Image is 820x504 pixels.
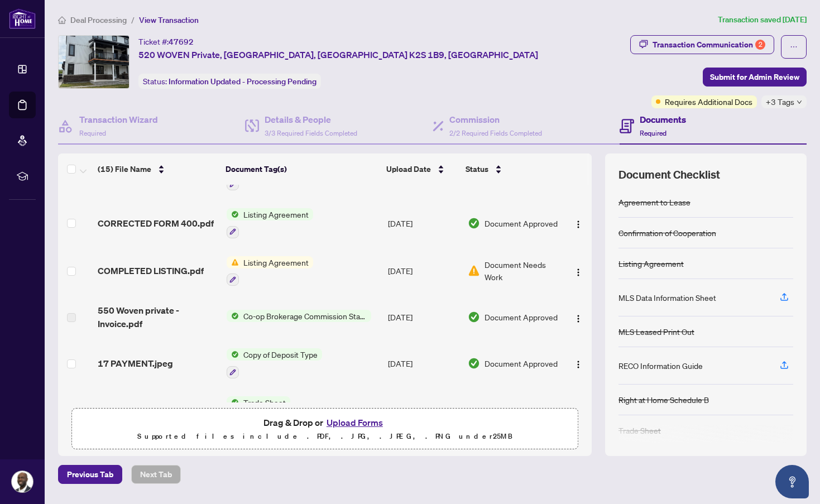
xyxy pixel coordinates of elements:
span: Listing Agreement [239,256,313,268]
button: Logo [569,354,587,372]
img: logo [9,8,36,29]
th: Upload Date [382,153,461,185]
span: Drag & Drop orUpload FormsSupported files include .PDF, .JPG, .JPEG, .PNG under25MB [72,409,578,450]
img: Logo [574,268,583,277]
span: +3 Tags [766,95,794,108]
span: 47692 [169,37,194,47]
span: Status [466,163,488,175]
button: Status IconCo-op Brokerage Commission Statement [227,310,371,322]
img: Document Status [468,217,480,229]
button: Status IconListing Agreement [227,256,313,286]
h4: Documents [640,113,686,126]
td: [DATE] [383,295,463,339]
div: Listing Agreement [618,257,684,270]
button: Logo [569,262,587,280]
img: Logo [574,220,583,229]
span: Trade Sheet [239,396,290,409]
button: Logo [569,308,587,326]
span: Information Updated - Processing Pending [169,76,317,87]
button: Logo [569,214,587,232]
div: Trade Sheet [618,424,661,436]
span: 3/3 Required Fields Completed [265,129,357,137]
div: Status: [138,74,321,89]
img: Status Icon [227,396,239,409]
span: down [797,99,802,105]
button: Status IconTrade Sheet [227,396,290,426]
span: (15) File Name [98,163,151,175]
span: Submit for Admin Review [710,68,799,86]
span: Document Approved [485,357,558,369]
th: Document Tag(s) [221,153,381,185]
img: Status Icon [227,208,239,220]
span: ellipsis [790,43,798,51]
span: Required [640,129,666,137]
div: RECO Information Guide [618,359,703,372]
td: [DATE] [383,247,463,295]
span: Document Approved [485,217,558,229]
img: Status Icon [227,348,239,361]
th: (15) File Name [93,153,222,185]
span: 520 WOVEN Private, [GEOGRAPHIC_DATA], [GEOGRAPHIC_DATA] K2S 1B9, [GEOGRAPHIC_DATA] [138,48,538,61]
span: Deal Processing [70,15,127,25]
span: View Transaction [139,15,199,25]
button: Submit for Admin Review [703,68,807,87]
button: Next Tab [131,465,181,484]
img: Document Status [468,357,480,369]
article: Transaction saved [DATE] [718,13,807,26]
span: Co-op Brokerage Commission Statement [239,310,371,322]
span: Required [79,129,106,137]
div: Transaction Communication [653,36,765,54]
span: Document Approved [485,311,558,323]
span: 2/2 Required Fields Completed [449,129,542,137]
td: [DATE] [383,387,463,435]
img: Logo [574,314,583,323]
span: Document Checklist [618,167,720,183]
span: COMPLETED LISTING.pdf [98,264,204,277]
div: 2 [755,40,765,50]
p: Supported files include .PDF, .JPG, .JPEG, .PNG under 25 MB [79,430,571,443]
th: Status [461,153,560,185]
img: Logo [574,360,583,369]
span: CORRECTED FORM 400.pdf [98,217,214,230]
span: Previous Tab [67,465,113,483]
span: 17 PAYMENT.jpeg [98,357,173,370]
button: Status IconListing Agreement [227,208,313,238]
td: [DATE] [383,199,463,247]
h4: Commission [449,113,542,126]
img: Status Icon [227,310,239,322]
span: Copy of Deposit Type [239,348,322,361]
span: Requires Additional Docs [665,95,752,108]
img: Document Status [468,265,480,277]
h4: Transaction Wizard [79,113,158,126]
div: Confirmation of Cooperation [618,227,716,239]
span: Listing Agreement [239,208,313,220]
button: Open asap [775,465,809,498]
span: 550 Woven private - Invoice.pdf [98,304,218,330]
td: [DATE] [383,339,463,387]
img: Document Status [468,311,480,323]
span: home [58,16,66,24]
div: MLS Leased Print Out [618,325,694,338]
div: Agreement to Lease [618,196,690,208]
img: Status Icon [227,256,239,268]
span: Upload Date [386,163,431,175]
img: IMG-X12264350_1.jpg [59,36,129,88]
div: Right at Home Schedule B [618,393,709,406]
button: Status IconCopy of Deposit Type [227,348,322,378]
span: Drag & Drop or [263,415,386,430]
span: Document Needs Work [485,258,559,283]
button: Upload Forms [323,415,386,430]
h4: Details & People [265,113,357,126]
img: Profile Icon [12,471,33,492]
button: Previous Tab [58,465,122,484]
button: Transaction Communication2 [630,35,774,54]
div: MLS Data Information Sheet [618,291,716,304]
div: Ticket #: [138,35,194,48]
li: / [131,13,135,26]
